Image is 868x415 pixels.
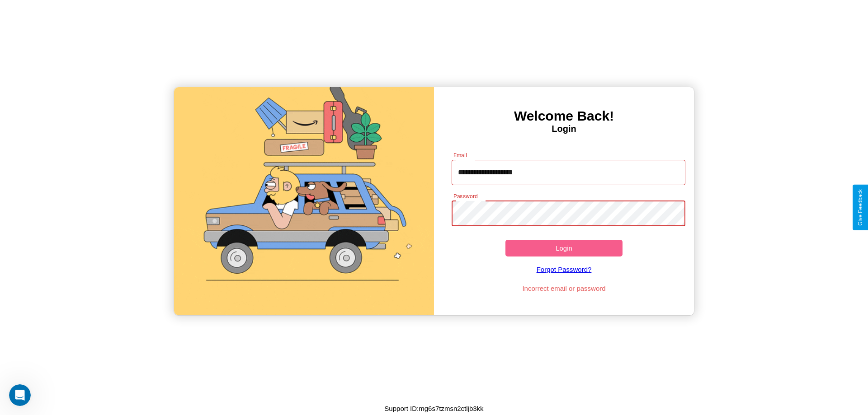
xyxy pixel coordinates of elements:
p: Incorrect email or password [447,282,681,294]
p: Support ID: mg6s7tzmsn2ctljb3kk [384,402,483,415]
button: Login [505,240,623,256]
a: Forgot Password? [447,256,681,282]
h3: Welcome Back! [434,108,694,124]
div: Give Feedback [857,189,863,226]
label: Email [453,151,467,159]
label: Password [453,192,477,200]
iframe: Intercom live chat [9,384,31,406]
h4: Login [434,124,694,134]
img: gif [174,87,434,315]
